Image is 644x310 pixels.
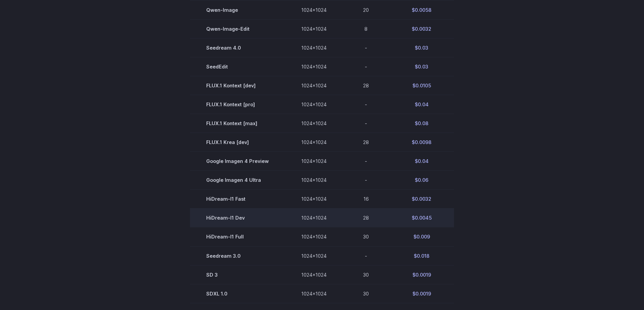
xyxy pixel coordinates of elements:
td: $0.0019 [389,284,454,303]
td: 1024x1024 [285,227,343,246]
td: 1024x1024 [285,133,343,152]
td: - [343,38,389,57]
td: $0.06 [389,171,454,190]
td: SDXL 1.0 [190,284,285,303]
td: FLUX.1 Kontext [max] [190,114,285,133]
td: 1024x1024 [285,19,343,38]
td: Google Imagen 4 Ultra [190,171,285,190]
td: $0.04 [389,152,454,171]
td: Google Imagen 4 Preview [190,152,285,171]
td: - [343,95,389,114]
td: $0.0098 [389,133,454,152]
td: $0.08 [389,114,454,133]
td: $0.0058 [389,0,454,19]
td: $0.0019 [389,265,454,284]
td: SD 3 [190,265,285,284]
td: FLUX.1 Kontext [dev] [190,76,285,95]
td: 1024x1024 [285,114,343,133]
td: 1024x1024 [285,171,343,190]
td: 1024x1024 [285,246,343,265]
td: 1024x1024 [285,152,343,171]
td: Qwen-Image-Edit [190,19,285,38]
td: 1024x1024 [285,95,343,114]
td: HiDream-I1 Dev [190,208,285,227]
td: Seedream 4.0 [190,38,285,57]
td: 28 [343,208,389,227]
td: 1024x1024 [285,76,343,95]
td: - [343,114,389,133]
td: 28 [343,76,389,95]
td: Seedream 3.0 [190,246,285,265]
td: - [343,152,389,171]
td: $0.04 [389,95,454,114]
td: 30 [343,284,389,303]
td: 30 [343,265,389,284]
td: $0.0105 [389,76,454,95]
td: 1024x1024 [285,265,343,284]
td: - [343,57,389,76]
td: 1024x1024 [285,57,343,76]
td: $0.03 [389,38,454,57]
td: 28 [343,133,389,152]
td: $0.03 [389,57,454,76]
td: $0.0032 [389,190,454,208]
td: - [343,246,389,265]
td: HiDream-I1 Full [190,227,285,246]
td: 1024x1024 [285,208,343,227]
td: 1024x1024 [285,0,343,19]
td: 16 [343,190,389,208]
td: FLUX.1 Kontext [pro] [190,95,285,114]
td: 8 [343,19,389,38]
td: SeedEdit [190,57,285,76]
td: $0.0032 [389,19,454,38]
td: 30 [343,227,389,246]
td: HiDream-I1 Fast [190,190,285,208]
td: 1024x1024 [285,190,343,208]
td: 1024x1024 [285,284,343,303]
td: 1024x1024 [285,38,343,57]
td: $0.0045 [389,208,454,227]
td: 20 [343,0,389,19]
td: $0.009 [389,227,454,246]
td: FLUX.1 Krea [dev] [190,133,285,152]
td: $0.018 [389,246,454,265]
td: Qwen-Image [190,0,285,19]
td: - [343,171,389,190]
